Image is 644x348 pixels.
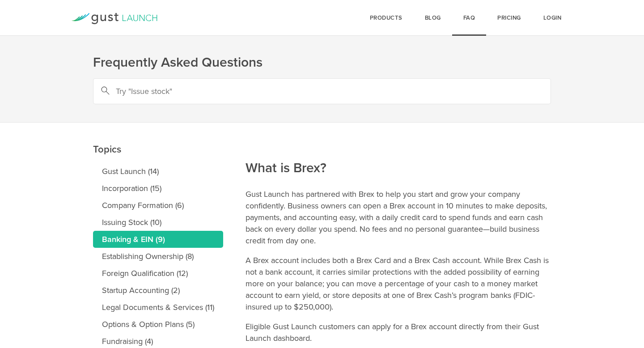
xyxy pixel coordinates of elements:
p: Gust Launch has partnered with Brex to help you start and grow your company confidently. Business... [246,188,551,246]
a: Options & Option Plans (5) [93,316,223,333]
a: Legal Documents & Services (11) [93,299,223,316]
h1: Frequently Asked Questions [93,54,551,72]
a: Banking & EIN (9) [93,231,223,248]
h2: What is Brex? [246,99,551,177]
a: Incorporation (15) [93,180,223,197]
a: Issuing Stock (10) [93,214,223,231]
p: Eligible Gust Launch customers can apply for a Brex account directly from their Gust Launch dashb... [246,321,551,344]
p: A Brex account includes both a Brex Card and a Brex Cash account. While Brex Cash is not a bank a... [246,255,551,313]
input: Try "Issue stock" [93,78,551,104]
a: Startup Accounting (2) [93,282,223,299]
h2: Topics [93,80,223,158]
a: Establishing Ownership (8) [93,248,223,265]
a: Foreign Qualification (12) [93,265,223,282]
a: Gust Launch (14) [93,163,223,180]
a: Company Formation (6) [93,197,223,214]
